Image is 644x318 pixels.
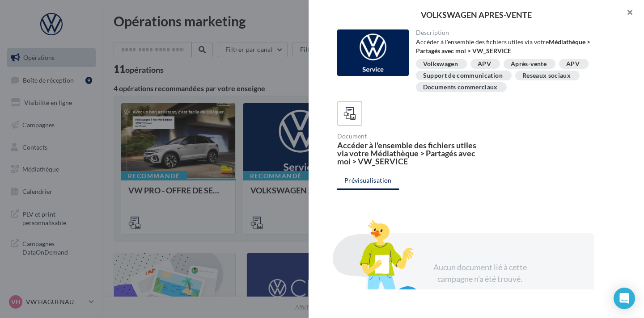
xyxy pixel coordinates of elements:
[478,61,491,67] div: APV
[416,29,616,36] div: Description
[566,61,580,67] div: APV
[423,72,503,79] div: Support de communication
[416,38,616,55] div: Accéder à l'ensemble des fichiers utiles via votre
[337,133,476,139] div: Document
[511,61,547,67] div: Après-vente
[323,11,630,19] div: VOLKSWAGEN APRES-VENTE
[423,61,458,67] div: Volkswagen
[423,262,537,285] div: Aucun document lié à cette campagne n'a été trouvé.
[423,84,498,91] div: Documents commerciaux
[522,72,571,79] div: Reseaux sociaux
[337,141,476,165] div: Accéder à l'ensemble des fichiers utiles via votre Médiathèque > Partagés avec moi > VW_SERVICE
[614,288,635,309] div: Open Intercom Messenger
